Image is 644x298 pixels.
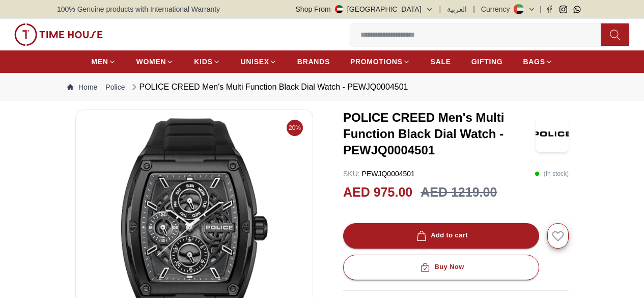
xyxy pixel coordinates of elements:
[296,4,433,14] button: Shop From[GEOGRAPHIC_DATA]
[241,57,269,67] span: UNISEX
[471,57,503,67] span: GIFTING
[536,116,569,152] img: POLICE CREED Men's Multi Function Black Dial Watch - PEWJQ0004501
[105,82,125,92] a: Police
[439,4,441,14] span: |
[343,169,415,179] p: PEWJQ0004501
[67,82,97,92] a: Home
[573,6,581,13] a: Whatsapp
[287,120,303,136] span: 20%
[418,261,464,273] div: Buy Now
[343,110,536,158] h3: POLICE CREED Men's Multi Function Black Dial Watch - PEWJQ0004501
[129,81,408,93] div: POLICE CREED Men's Multi Function Black Dial Watch - PEWJQ0004501
[473,4,475,14] span: |
[350,52,410,71] a: PROMOTIONS
[57,4,220,14] span: 100% Genuine products with International Warranty
[136,52,174,71] a: WOMEN
[559,6,567,13] a: Instagram
[194,57,212,67] span: KIDS
[343,255,539,280] button: Buy Now
[343,223,539,249] button: Add to cart
[431,52,451,71] a: SALE
[481,4,514,14] div: Currency
[350,57,403,67] span: PROMOTIONS
[91,57,108,67] span: MEN
[91,52,116,71] a: MEN
[297,52,330,71] a: BRANDS
[546,6,553,13] a: Facebook
[14,23,103,46] img: ...
[297,57,330,67] span: BRANDS
[241,52,277,71] a: UNISEX
[136,57,166,67] span: WOMEN
[421,183,497,202] h3: AED 1219.00
[471,52,503,71] a: GIFTING
[523,57,545,67] span: BAGS
[540,4,542,14] span: |
[447,4,467,14] button: العربية
[414,230,468,241] div: Add to cart
[343,170,360,178] span: SKU :
[335,5,343,13] img: United Arab Emirates
[343,183,412,202] h2: AED 975.00
[535,169,569,179] p: ( In stock )
[431,57,451,67] span: SALE
[523,52,552,71] a: BAGS
[194,52,220,71] a: KIDS
[57,73,587,101] nav: Breadcrumb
